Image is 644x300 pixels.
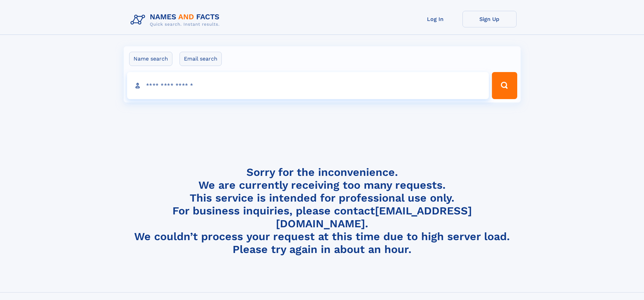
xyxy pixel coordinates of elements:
[128,166,517,256] h4: Sorry for the inconvenience. We are currently receiving too many requests. This service is intend...
[276,204,472,230] a: [EMAIL_ADDRESS][DOMAIN_NAME]
[129,52,172,66] label: Name search
[127,72,489,99] input: search input
[128,11,225,29] img: Logo Names and Facts
[492,72,517,99] button: Search Button
[180,52,222,66] label: Email search
[462,11,517,27] a: Sign Up
[408,11,462,27] a: Log In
